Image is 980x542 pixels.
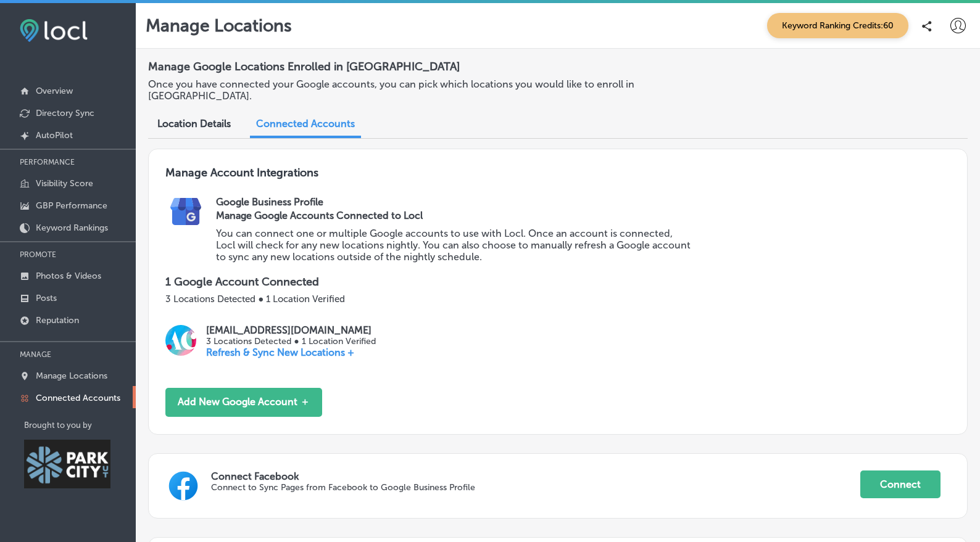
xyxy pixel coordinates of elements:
[36,271,101,281] p: Photos & Videos
[36,371,107,381] p: Manage Locations
[36,393,120,403] p: Connected Accounts
[36,108,94,118] p: Directory Sync
[206,336,375,347] p: 3 Locations Detected ● 1 Location Verified
[165,388,322,417] button: Add New Google Account ＋
[165,275,950,289] p: 1 Google Account Connected
[216,210,694,221] h3: Manage Google Accounts Connected to Locl
[148,55,968,78] h2: Manage Google Locations Enrolled in [GEOGRAPHIC_DATA]
[148,78,681,102] p: Once you have connected your Google accounts, you can pick which locations you would like to enro...
[165,166,950,196] h3: Manage Account Integrations
[36,130,73,141] p: AutoPilot
[36,315,79,326] p: Reputation
[36,293,57,303] p: Posts
[24,421,136,430] p: Brought to you by
[36,223,108,233] p: Keyword Rankings
[211,470,860,482] p: Connect Facebook
[157,118,231,129] span: Location Details
[860,470,941,498] button: Connect
[24,440,110,488] img: Park City
[211,482,730,493] p: Connect to Sync Pages from Facebook to Google Business Profile
[216,228,694,263] p: You can connect one or multiple Google accounts to use with Locl. Once an account is connected, L...
[256,118,355,129] span: Connected Accounts
[206,324,375,336] p: [EMAIL_ADDRESS][DOMAIN_NAME]
[36,86,73,96] p: Overview
[216,196,950,208] h2: Google Business Profile
[20,19,88,42] img: fda3e92497d09a02dc62c9cd864e3231.png
[206,347,375,358] p: Refresh & Sync New Locations +
[36,200,107,211] p: GBP Performance
[36,178,93,189] p: Visibility Score
[146,15,292,36] p: Manage Locations
[767,13,908,38] span: Keyword Ranking Credits: 60
[165,294,950,305] p: 3 Locations Detected ● 1 Location Verified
